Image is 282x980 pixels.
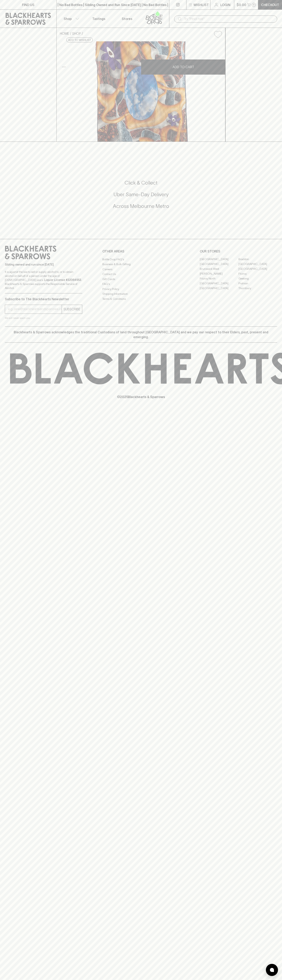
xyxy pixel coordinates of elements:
[270,968,274,972] img: bubble-icon
[102,287,180,291] a: Privacy Policy
[5,316,82,320] p: We will never spam you
[102,277,180,281] a: Gift Cards
[200,249,277,254] p: OUR STORES
[5,163,277,231] div: Call to action block
[238,286,277,291] a: Thornbury
[102,257,180,262] a: Bottle Drop FAQ's
[194,2,209,7] p: Wishlist
[22,2,34,7] p: FIND US
[200,267,238,271] a: Brunswick West
[63,307,80,312] p: SUBSCRIBE
[238,267,277,271] a: [GEOGRAPHIC_DATA]
[238,276,277,281] a: Geelong
[62,305,82,314] button: SUBSCRIBE
[253,4,255,6] p: 0
[5,270,82,290] p: It is against the law to sell or supply alcohol to, or to obtain alcohol on behalf of a person un...
[184,16,274,22] input: Try "Pinot noir"
[200,271,238,276] a: [PERSON_NAME]
[60,32,69,35] a: HOME
[8,306,62,312] input: e.g. jane@blackheartsandsparrows.com.au
[102,262,180,267] a: Business & Bulk Gifting
[5,203,277,210] h5: Across Melbourne Metro
[102,267,180,272] a: Careers
[8,330,274,339] p: Blackhearts & Sparrows acknowledges the traditional Custodians of land throughout [GEOGRAPHIC_DAT...
[85,10,113,28] a: Tastings
[261,2,279,7] p: Checkout
[5,297,82,301] p: Subscribe to The Blackhearts Newsletter
[200,286,238,291] a: [GEOGRAPHIC_DATA]
[57,10,85,28] button: Shop
[238,271,277,276] a: Fitzroy
[66,38,93,42] button: Add to wishlist
[200,281,238,286] a: [GEOGRAPHIC_DATA]
[5,191,277,198] h5: Uber Same-Day Delivery
[92,16,105,21] p: Tastings
[113,10,141,28] a: Stores
[102,296,180,301] a: Terms & Conditions
[5,263,82,267] p: Sibling owned and run since [DATE]
[102,292,180,296] a: Shipping Information
[102,249,180,254] p: OTHER AREAS
[44,278,81,281] strong: Liquor License #32064953
[72,32,81,35] a: SHOP
[57,41,225,142] img: PAM-Picnic.jpg
[220,2,230,7] p: Login
[200,257,238,262] a: [GEOGRAPHIC_DATA]
[5,179,277,186] h5: Click & Collect
[102,282,180,287] a: FAQ's
[141,59,225,75] button: ADD TO CART
[102,272,180,277] a: Contact Us
[238,262,277,267] a: [GEOGRAPHIC_DATA]
[237,2,246,7] p: $0.00
[122,16,132,21] p: Stores
[173,65,194,69] p: ADD TO CART
[212,29,224,40] button: Add to wishlist
[238,281,277,286] a: Prahran
[64,16,72,21] p: Shop
[200,262,238,267] a: [GEOGRAPHIC_DATA]
[200,276,238,281] a: Fitzroy North
[238,257,277,262] a: Braddon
